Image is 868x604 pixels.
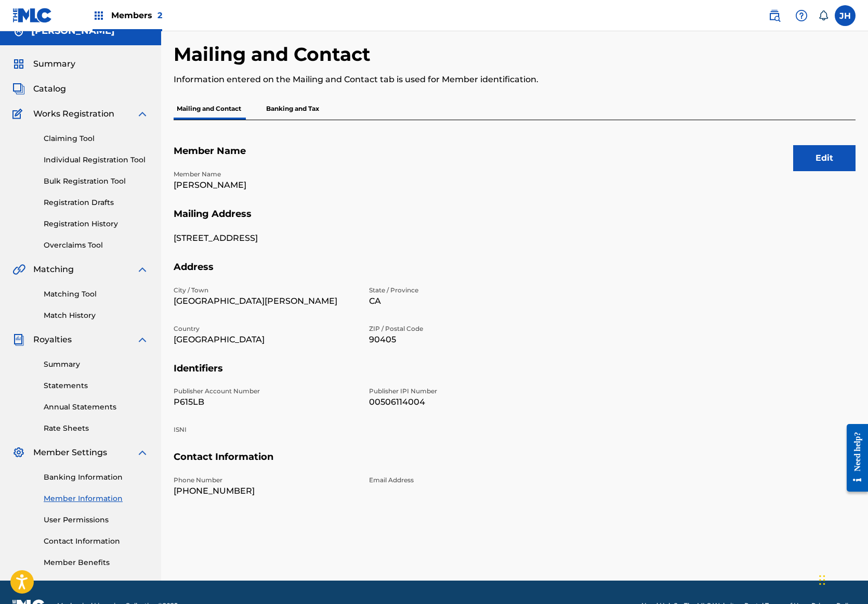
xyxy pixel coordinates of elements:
a: User Permissions [44,515,149,525]
p: Publisher Account Number [174,387,357,396]
a: Registration History [44,219,149,229]
a: Registration Drafts [44,197,149,208]
a: Public Search [764,5,785,26]
a: Individual Registration Tool [44,155,149,165]
p: Phone Number [174,476,357,485]
a: Member Information [44,493,149,504]
iframe: Resource Center [839,416,868,499]
p: Information entered on the Mailing and Contact tab is used for Member identification. [174,73,699,86]
a: Summary [44,359,149,370]
p: Country [174,324,357,333]
img: Catalog [12,83,25,95]
span: Royalties [33,333,72,346]
p: 90405 [369,333,552,346]
img: expand [136,263,149,276]
a: Claiming Tool [44,133,149,144]
a: Contact Information [44,536,149,547]
p: State / Province [369,286,552,295]
img: Works Registration [12,108,26,120]
img: MLC Logo [12,8,52,23]
h5: Member Name [174,145,856,170]
p: Member Name [174,170,357,179]
p: [STREET_ADDRESS] [174,232,357,245]
div: Help [791,5,812,26]
a: Matching Tool [44,289,149,300]
p: [GEOGRAPHIC_DATA] [174,333,357,346]
img: Matching [12,263,25,276]
p: ZIP / Postal Code [369,324,552,333]
p: ISNI [174,425,357,434]
p: 00506114004 [369,396,552,408]
p: Banking and Tax [263,98,322,120]
img: help [795,9,808,22]
img: expand [136,108,149,120]
a: Member Benefits [44,557,149,568]
img: search [768,9,781,22]
p: Publisher IPI Number [369,387,552,396]
div: User Menu [835,5,856,26]
p: CA [369,295,552,307]
button: Edit [793,145,856,171]
p: [GEOGRAPHIC_DATA][PERSON_NAME] [174,295,357,307]
span: Members [111,9,162,21]
p: [PERSON_NAME] [174,179,357,191]
h2: Mailing and Contact [174,43,376,66]
img: Member Settings [12,446,25,459]
a: SummarySummary [12,58,75,70]
div: Notifications [818,10,828,21]
h5: Address [174,261,856,286]
a: Statements [44,380,149,391]
a: CatalogCatalog [12,83,66,95]
span: Works Registration [33,108,114,120]
iframe: Chat Widget [816,554,868,604]
p: Mailing and Contact [174,98,244,120]
h5: Contact Information [174,451,856,476]
img: expand [136,446,149,459]
p: P615LB [174,396,357,408]
h5: Mailing Address [174,208,856,233]
a: Overclaims Tool [44,240,149,251]
a: Match History [44,310,149,321]
a: Annual Statements [44,402,149,413]
a: Rate Sheets [44,423,149,434]
p: City / Town [174,286,357,295]
img: Summary [12,58,25,70]
span: Member Settings [33,446,107,459]
p: Email Address [369,476,552,485]
img: Royalties [12,333,25,346]
div: Drag [819,564,825,596]
img: Top Rightsholders [93,9,105,22]
span: Summary [33,58,75,70]
h5: Identifiers [174,363,856,387]
p: [PHONE_NUMBER] [174,485,357,497]
span: 2 [157,10,162,20]
a: Banking Information [44,472,149,483]
img: expand [136,333,149,346]
span: Matching [33,263,74,276]
a: Bulk Registration Tool [44,176,149,187]
span: Catalog [33,83,66,95]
